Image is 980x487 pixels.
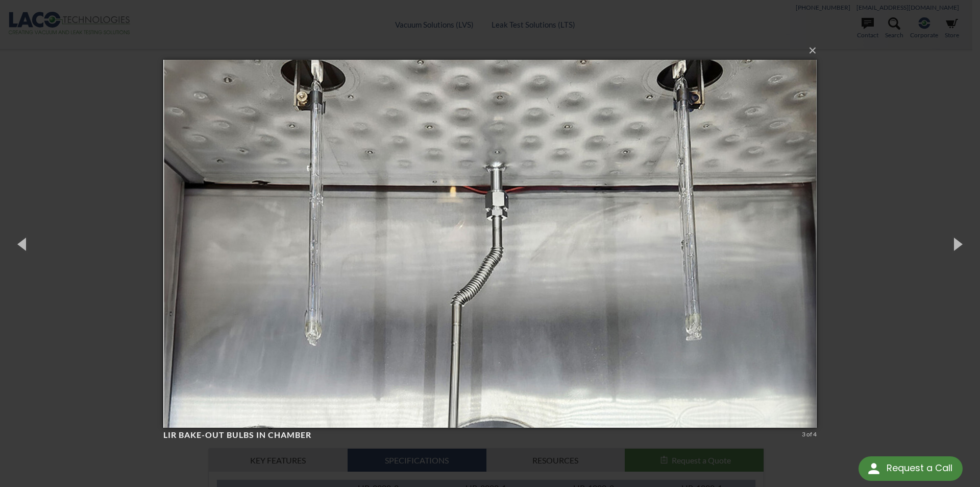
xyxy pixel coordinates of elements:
[887,456,952,480] div: Request a Call
[163,430,798,440] h4: LIR Bake-Out Bulbs in chamber
[166,39,820,62] button: ×
[934,216,980,272] button: Next (Right arrow key)
[859,456,963,481] div: Request a Call
[163,39,817,448] img: LIR Bake-Out Bulbs in chamber
[866,460,882,477] img: round button
[802,430,817,439] div: 3 of 4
